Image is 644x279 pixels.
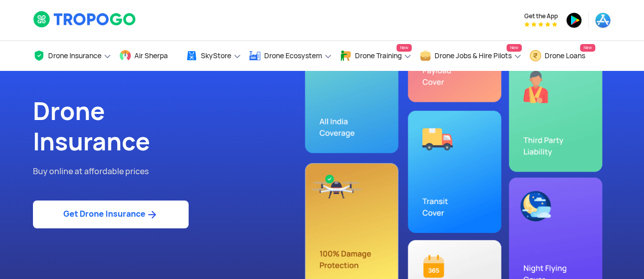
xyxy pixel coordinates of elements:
img: ic_arrow_forward_blue.svg [146,209,158,221]
a: Drone LoansNew [529,41,595,71]
span: New [397,44,412,52]
span: Get the App [524,12,558,20]
a: Drone TrainingNew [340,41,412,71]
a: Get Drone Insurance [33,201,189,228]
a: Drone Ecosystem [249,41,332,71]
span: Drone Ecosystem [264,52,322,60]
span: Drone Training [355,52,402,60]
a: SkyStore [186,41,241,71]
a: Drone Insurance [33,41,112,71]
img: ic_appstore.png [595,12,611,28]
span: New [580,44,595,52]
span: SkyStore [201,52,231,60]
span: Drone Jobs & Hire Pilots [435,52,512,60]
span: Air Sherpa [134,52,168,60]
span: Drone Loans [545,52,585,60]
a: Drone Jobs & Hire PilotsNew [419,41,522,71]
img: ic_playstore.png [566,12,582,28]
img: App Raking [524,22,557,27]
span: Drone Insurance [48,52,101,60]
a: Air Sherpa [119,41,178,71]
img: logoHeader.svg [33,11,137,28]
h1: Drone Insurance [33,96,314,157]
span: New [507,44,522,52]
p: Buy online at affordable prices [33,165,314,178]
